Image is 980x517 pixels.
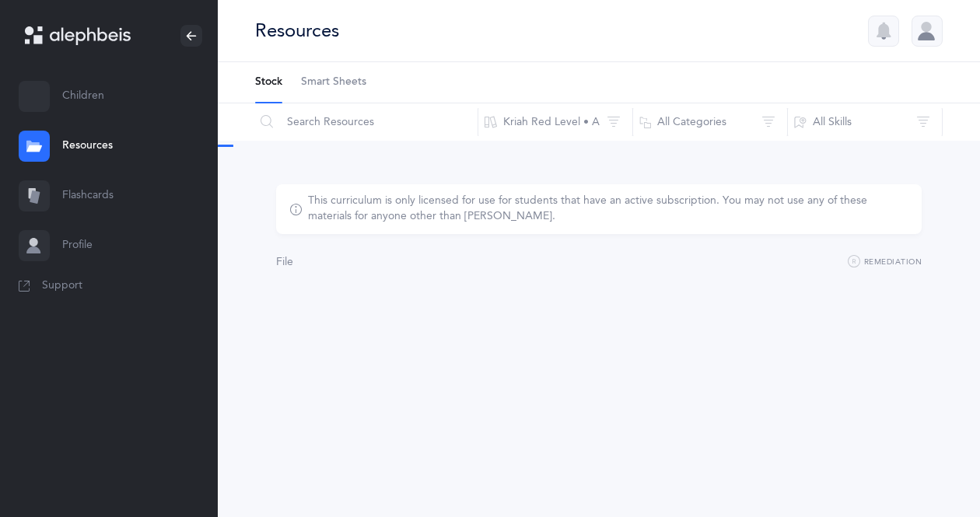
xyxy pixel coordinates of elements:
[301,75,366,90] span: Smart Sheets
[787,103,943,141] button: All Skills
[42,278,82,294] span: Support
[478,103,633,141] button: Kriah Red Level • A
[848,253,922,271] button: Remediation
[308,194,908,225] div: This curriculum is only licensed for use for students that have an active subscription. You may n...
[632,103,788,141] button: All Categories
[254,103,478,141] input: Search Resources
[255,18,339,44] div: Resources
[276,256,293,268] span: File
